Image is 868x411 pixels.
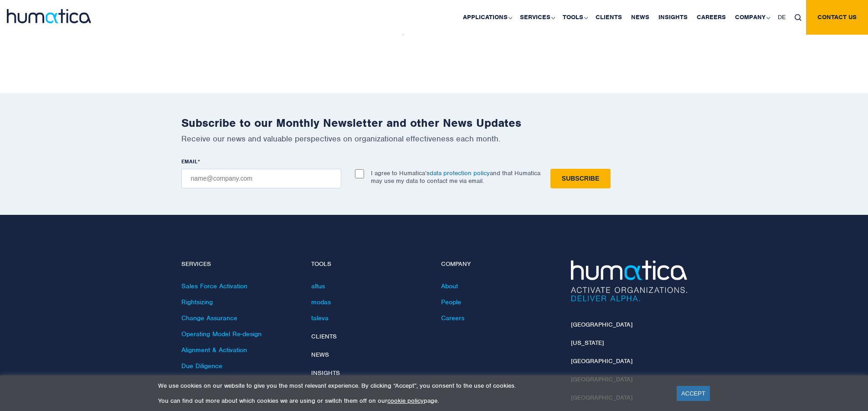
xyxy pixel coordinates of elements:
a: Alignment & Activation [181,346,247,354]
a: altus [311,282,325,290]
h4: Tools [311,260,427,268]
a: Operating Model Re-design [181,330,262,338]
a: Insights [311,369,340,377]
a: Change Assurance [181,314,237,322]
h4: Company [441,260,557,268]
a: People [441,298,461,306]
a: Careers [441,314,464,322]
a: [GEOGRAPHIC_DATA] [571,357,632,365]
img: logo [7,9,91,23]
p: Receive our news and valuable perspectives on organizational effectiveness each month. [181,134,687,144]
span: EMAIL [181,158,198,165]
a: taleva [311,314,329,322]
a: data protection policy [430,169,490,177]
a: Clients [311,333,337,340]
a: cookie policy [387,397,424,405]
a: Due Diligence [181,362,222,370]
a: About [441,282,458,290]
input: name@company.com [181,169,341,188]
h4: Services [181,260,298,268]
a: [GEOGRAPHIC_DATA] [571,321,632,328]
a: Rightsizing [181,298,213,306]
p: You can find out more about which cookies we are using or switch them off on our page. [158,397,665,405]
a: ACCEPT [677,386,710,401]
a: Sales Force Activation [181,282,247,290]
img: search_icon [795,14,801,21]
img: Humatica [571,260,687,302]
span: DE [778,13,786,21]
p: We use cookies on our website to give you the most relevant experience. By clicking “Accept”, you... [158,382,665,390]
a: News [311,351,329,359]
a: modas [311,298,331,306]
input: I agree to Humatica’sdata protection policyand that Humatica may use my data to contact me via em... [355,169,364,178]
input: Subscribe [550,169,611,188]
h2: Subscribe to our Monthly Newsletter and other News Updates [181,116,687,130]
a: [US_STATE] [571,339,604,347]
p: I agree to Humatica’s and that Humatica may use my data to contact me via email. [371,169,540,185]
